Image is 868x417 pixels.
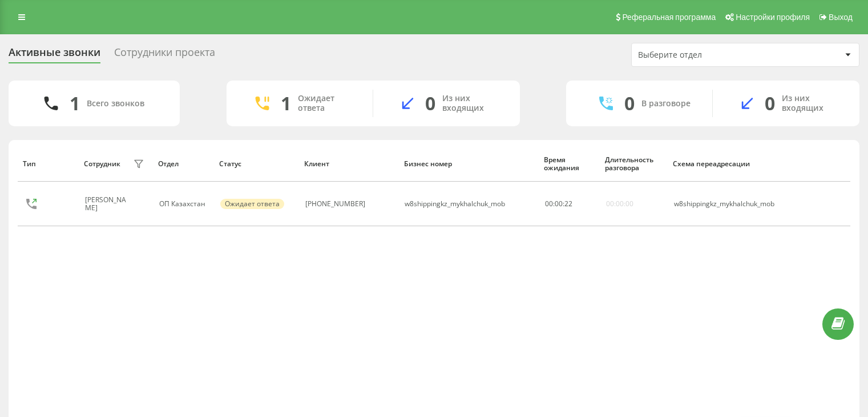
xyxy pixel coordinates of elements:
[829,13,853,22] span: Выход
[159,200,208,208] div: ОП Казахстан
[405,200,505,208] div: w8shippingkz_mykhalchuk_mob
[564,199,572,209] span: 22
[638,50,774,60] div: Выберите отдел
[673,160,784,168] div: Схема переадресации
[87,99,144,109] div: Всего звонков
[298,94,356,113] div: Ожидает ответа
[605,156,662,173] div: Длительность разговора
[9,46,100,64] div: Активные звонки
[70,93,80,114] div: 1
[158,160,208,168] div: Отдел
[114,46,215,64] div: Сотрудники проекта
[545,200,572,208] div: : :
[674,200,783,208] div: w8shippingkz_mykhalchuk_mob
[305,200,365,208] div: [PHONE_NUMBER]
[606,200,633,208] div: 00:00:00
[545,199,553,209] span: 00
[544,156,594,173] div: Время ожидания
[765,93,775,114] div: 0
[425,93,435,114] div: 0
[404,160,534,168] div: Бизнес номер
[624,93,635,114] div: 0
[220,199,284,209] div: Ожидает ответа
[219,160,294,168] div: Статус
[84,160,120,168] div: Сотрудник
[641,99,691,109] div: В разговоре
[736,13,810,22] span: Настройки профиля
[281,93,291,114] div: 1
[622,13,716,22] span: Реферальная программа
[782,94,842,113] div: Из них входящих
[304,160,393,168] div: Клиент
[23,160,73,168] div: Тип
[442,94,503,113] div: Из них входящих
[555,199,563,209] span: 00
[85,196,130,212] div: [PERSON_NAME]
